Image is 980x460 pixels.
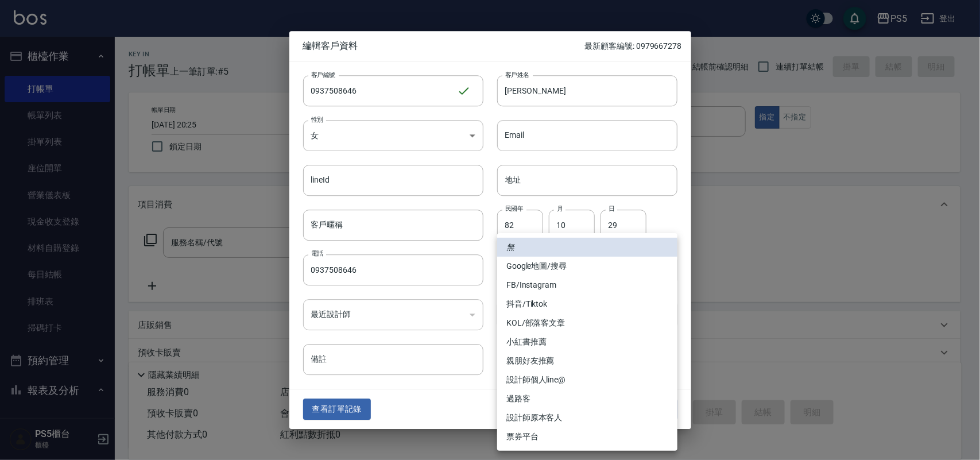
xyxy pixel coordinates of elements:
[497,408,677,427] li: 設計師原本客人
[497,314,677,333] li: KOL/部落客文章
[497,295,677,314] li: 抖音/Tiktok
[497,351,677,370] li: 親朋好友推薦
[497,370,677,389] li: 設計師個人line@
[497,257,677,276] li: Google地圖/搜尋
[497,333,677,351] li: 小紅書推薦
[497,276,677,295] li: FB/Instagram
[497,427,677,446] li: 票券平台
[506,241,514,253] em: 無
[497,389,677,408] li: 過路客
